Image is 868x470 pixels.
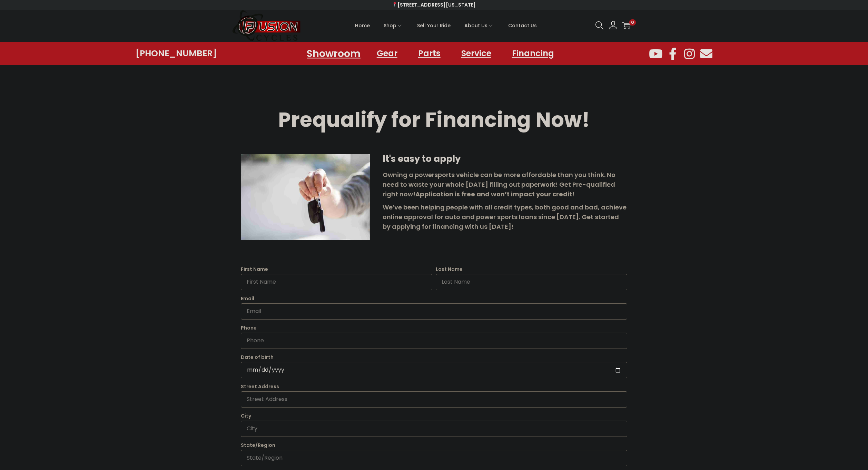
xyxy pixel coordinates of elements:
[508,10,537,41] a: Contact Us
[241,110,627,130] h2: Prequalify for Financing Now!
[505,46,561,61] a: Financing
[508,17,537,34] span: Contact Us
[241,411,251,421] label: City
[241,450,627,466] input: State/Region
[464,10,494,41] a: About Us
[232,10,301,42] img: Woostify retina logo
[241,362,627,378] input: Date of birth
[622,21,631,30] a: 0
[301,10,590,41] nav: Primary navigation
[241,274,432,290] input: First Name
[392,1,476,8] a: [STREET_ADDRESS][US_STATE]
[384,17,396,34] span: Shop
[298,44,369,63] a: Showroom
[304,46,561,61] nav: Menu
[241,323,257,333] label: Phone
[241,421,627,437] input: City
[383,154,627,163] h5: It's easy to apply
[464,17,487,34] span: About Us
[355,17,370,34] span: Home
[241,352,274,362] label: Date of birth
[241,303,627,320] input: Email
[392,2,397,7] img: 📍
[241,294,254,303] label: Email
[383,170,627,199] p: Owning a powersports vehicle can be more affordable than you think. No need to waste your whole [...
[241,264,268,274] label: First Name
[417,17,451,34] span: Sell Your Ride
[454,46,498,61] a: Service
[241,333,627,349] input: Only numbers and phone characters (#, -, *, etc) are accepted.
[384,10,403,41] a: Shop
[370,46,404,61] a: Gear
[411,46,447,61] a: Parts
[241,391,627,408] input: Street Address
[241,440,275,450] label: State/Region
[415,190,574,198] span: Application is free and won’t impact your credit!
[383,203,627,232] p: We’ve been helping people with all credit types, both good and bad, achieve online approval for a...
[136,49,217,58] a: [PHONE_NUMBER]
[241,382,279,391] label: Street Address
[355,10,370,41] a: Home
[436,274,627,290] input: Last Name
[417,10,451,41] a: Sell Your Ride
[436,264,463,274] label: Last Name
